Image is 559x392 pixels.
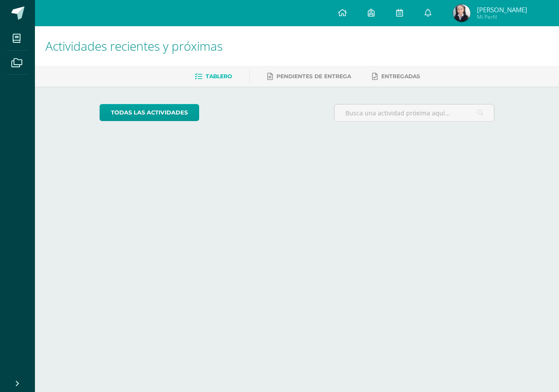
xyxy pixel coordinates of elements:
[276,73,351,80] span: Pendientes de entrega
[206,73,232,80] span: Tablero
[45,38,223,54] span: Actividades recientes y próximas
[477,13,527,21] span: Mi Perfil
[453,4,470,22] img: 9b75e2fdae061bafd325c42458c47c53.png
[477,5,527,14] span: [PERSON_NAME]
[267,69,351,83] a: Pendientes de entrega
[381,73,420,80] span: Entregadas
[372,69,420,83] a: Entregadas
[335,104,494,121] input: Busca una actividad próxima aquí...
[195,69,232,83] a: Tablero
[100,104,199,121] a: todas las Actividades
